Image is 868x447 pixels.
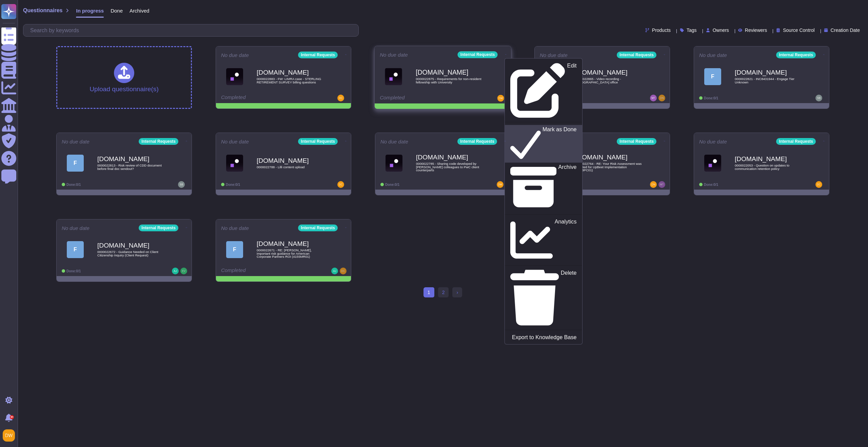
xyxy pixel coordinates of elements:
span: Source Control [783,28,814,33]
div: F [67,155,84,172]
div: Internal Requests [458,51,498,58]
img: Logo [385,68,402,85]
span: Done: 0/1 [704,183,718,187]
b: [DOMAIN_NAME] [257,157,324,164]
div: Completed [380,95,464,102]
div: Internal Requests [298,138,338,145]
span: Tags [687,28,697,33]
span: No due date [699,53,727,58]
img: user [340,268,347,274]
img: user [815,181,822,188]
b: [DOMAIN_NAME] [575,69,643,76]
span: 0000022788 - Lilli content upload [257,166,324,169]
span: › [456,290,458,295]
span: Reviewers [745,28,767,33]
a: Archive [505,162,582,212]
b: [DOMAIN_NAME] [257,240,324,247]
span: Archived [130,8,149,13]
span: 0000022875 - Requirements for non-resident fellowship with University [416,77,484,84]
span: No due date [62,226,90,231]
div: F [226,241,243,258]
div: Completed [221,95,304,101]
img: Logo [226,68,243,85]
span: No due date [380,139,408,144]
span: 0000022785 - Sharing code developed by [PERSON_NAME] colleagues to PwC client counterparts [416,162,484,172]
div: Internal Requests [776,138,816,145]
div: 9+ [10,415,14,419]
span: No due date [62,139,90,144]
span: In progress [76,8,104,13]
b: [DOMAIN_NAME] [416,69,484,76]
span: 0000022865 - Video recording - [GEOGRAPHIC_DATA] office [575,77,643,84]
a: Analytics [505,217,582,263]
img: user [658,95,665,101]
a: 2 [438,287,449,297]
img: user [650,181,657,188]
span: Done [111,8,123,13]
b: [DOMAIN_NAME] [416,154,484,160]
span: 0000022883 - FW: LIMRA case - STERLING RETIREMENT SURVEY billing questions [257,77,324,84]
a: Mark as Done [505,125,582,162]
span: 0000022764 - RE: Your Risk Assessment was updated for UpBeet Implementation (1748PC01) [575,162,643,172]
b: [DOMAIN_NAME] [735,69,803,76]
img: user [331,268,338,274]
span: Creation Date [831,28,860,33]
span: Done: 0/1 [385,183,399,187]
p: Export to Knowledge Base [512,335,576,340]
a: Edit [505,61,582,119]
b: [DOMAIN_NAME] [97,156,165,162]
a: Delete [505,269,582,327]
span: No due date [221,139,249,144]
div: Internal Requests [617,52,656,58]
input: Search by keywords [27,24,358,36]
span: 1 [423,287,434,297]
div: Internal Requests [298,225,338,231]
a: Export to Knowledge Base [505,333,582,341]
p: Delete [561,270,577,326]
img: user [497,181,504,188]
img: user [815,95,822,101]
div: Internal Requests [298,52,338,58]
span: Products [652,28,671,33]
span: No due date [221,226,249,231]
div: Internal Requests [139,138,178,145]
span: 0000022672 - Guidance Needed on Client Citizenship Inquiry (Client Request) [97,250,165,257]
p: Analytics [555,219,577,261]
span: Done: 0/1 [66,183,81,187]
div: Internal Requests [617,138,656,145]
div: F [704,68,721,85]
img: user [650,95,657,101]
img: Logo [226,155,243,172]
span: No due date [380,52,408,57]
span: 0000022821 - INC8431944 - Engage Tier Unknown [735,77,803,84]
img: user [3,429,15,442]
div: F [67,241,84,258]
b: [DOMAIN_NAME] [735,156,803,162]
div: Internal Requests [457,138,497,145]
span: Done: 0/1 [66,269,81,273]
img: Logo [704,155,721,172]
div: Upload questionnaire(s) [90,63,159,92]
img: user [178,181,185,188]
span: No due date [540,53,568,58]
span: 0000022053 - Question on updates to communication retention policy [735,164,803,170]
b: [DOMAIN_NAME] [575,154,643,160]
img: user [497,95,504,102]
span: No due date [221,53,249,58]
p: Mark as Done [542,127,577,161]
span: 0000022813 - Risk review of CDD document before final doc sendout? [97,164,165,170]
span: Done: 0/1 [704,96,718,100]
div: Internal Requests [139,225,178,231]
img: user [172,268,179,274]
button: user [1,428,20,443]
img: user [337,181,344,188]
span: 0000022671 - RE: [PERSON_NAME], important risk guidance for American Corporate Partners ROI (4155... [257,249,324,258]
p: Edit [567,63,577,118]
div: Completed [221,268,304,274]
span: Owners [713,28,729,33]
div: Internal Requests [776,52,816,58]
img: Logo [386,155,402,172]
b: [DOMAIN_NAME] [97,242,165,249]
img: user [658,181,665,188]
img: user [337,95,344,101]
